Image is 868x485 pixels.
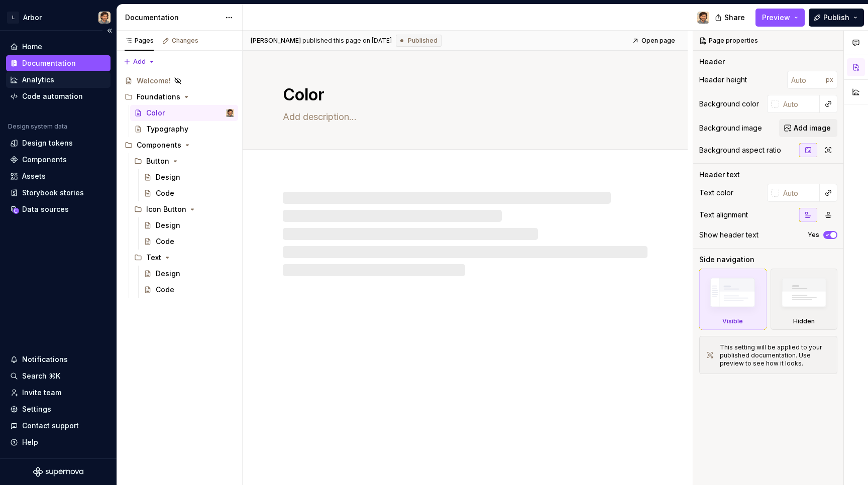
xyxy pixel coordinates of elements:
[22,155,67,165] div: Components
[22,204,69,214] div: Data sources
[8,123,67,131] div: Design system data
[146,124,188,134] div: Typography
[22,421,79,431] div: Contact support
[699,145,781,155] div: Background aspect ratio
[156,285,174,295] div: Code
[140,266,238,282] a: Design
[699,210,748,220] div: Text alignment
[7,12,19,24] div: L
[641,37,675,45] span: Open page
[22,388,61,398] div: Invite team
[6,401,111,417] a: Settings
[22,91,83,101] div: Code automation
[302,37,392,45] div: published this page on [DATE]
[22,171,46,181] div: Assets
[22,138,73,148] div: Design tokens
[121,55,158,69] button: Add
[771,269,838,330] div: Hidden
[98,12,111,24] img: Steven Neamonitakis
[140,233,238,250] a: Code
[156,220,180,230] div: Design
[408,37,438,45] span: Published
[137,92,180,102] div: Foundations
[6,351,111,368] button: Notifications
[146,253,161,263] div: Text
[823,13,849,23] span: Publish
[826,76,833,84] p: px
[146,108,165,118] div: Color
[809,9,864,27] button: Publish
[629,34,680,48] a: Open page
[720,343,831,368] div: This setting will be applied to your published documentation. Use preview to see how it looks.
[102,24,117,38] button: Collapse sidebar
[724,13,745,23] span: Share
[22,437,38,447] div: Help
[22,404,51,414] div: Settings
[779,95,820,113] input: Auto
[156,172,180,182] div: Design
[6,39,111,55] a: Home
[22,354,68,365] div: Notifications
[699,170,740,180] div: Header text
[156,236,174,247] div: Code
[137,140,181,150] div: Components
[22,371,60,381] div: Search ⌘K
[762,13,790,23] span: Preview
[281,83,645,107] textarea: Color
[6,72,111,88] a: Analytics
[793,317,815,325] div: Hidden
[699,99,759,109] div: Background color
[6,152,111,168] a: Components
[130,105,238,121] a: ColorSteven Neamonitakis
[133,58,146,66] span: Add
[808,231,819,239] label: Yes
[699,123,762,133] div: Background image
[22,188,84,198] div: Storybook stories
[699,57,725,67] div: Header
[125,13,220,23] div: Documentation
[779,184,820,202] input: Auto
[6,201,111,217] a: Data sources
[779,119,837,137] button: Add image
[140,169,238,185] a: Design
[794,123,831,133] span: Add image
[6,418,111,434] button: Contact support
[22,75,54,85] div: Analytics
[130,201,238,217] div: Icon Button
[2,7,115,28] button: LArborSteven Neamonitakis
[130,250,238,266] div: Text
[710,9,751,27] button: Share
[697,12,709,24] img: Steven Neamonitakis
[22,42,42,52] div: Home
[172,37,198,45] div: Changes
[140,185,238,201] a: Code
[699,255,754,265] div: Side navigation
[121,73,238,298] div: Page tree
[121,89,238,105] div: Foundations
[130,121,238,137] a: Typography
[140,282,238,298] a: Code
[699,188,733,198] div: Text color
[121,137,238,153] div: Components
[787,71,826,89] input: Auto
[226,109,234,117] img: Steven Neamonitakis
[6,168,111,184] a: Assets
[755,9,805,27] button: Preview
[6,55,111,71] a: Documentation
[33,467,83,477] svg: Supernova Logo
[722,317,743,325] div: Visible
[699,269,767,330] div: Visible
[23,13,42,23] div: Arbor
[137,76,171,86] div: Welcome!
[6,385,111,401] a: Invite team
[140,217,238,233] a: Design
[156,269,180,279] div: Design
[146,204,186,214] div: Icon Button
[251,37,301,45] span: [PERSON_NAME]
[6,88,111,104] a: Code automation
[6,135,111,151] a: Design tokens
[6,185,111,201] a: Storybook stories
[125,37,154,45] div: Pages
[699,230,758,240] div: Show header text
